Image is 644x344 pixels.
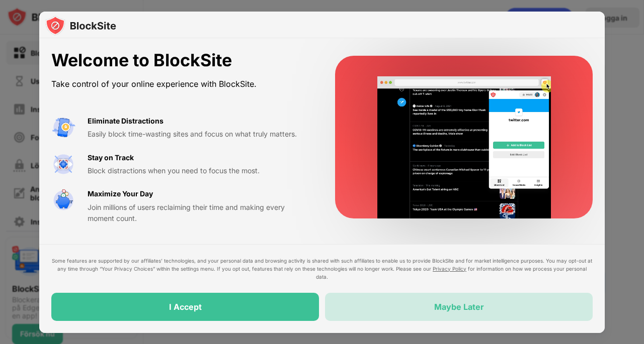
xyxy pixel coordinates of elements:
div: Maximize Your Day [88,188,153,199]
div: Join millions of users reclaiming their time and making every moment count. [88,202,311,224]
div: Eliminate Distractions [88,116,164,127]
img: value-avoid-distractions.svg [51,116,75,140]
img: logo-blocksite.svg [45,16,116,36]
div: Take control of your online experience with BlockSite. [51,77,311,91]
a: Privacy Policy [433,266,466,272]
div: Easily block time-wasting sites and focus on what truly matters. [88,129,311,140]
div: Stay on Track [88,152,134,163]
img: value-focus.svg [51,152,75,176]
div: I Accept [169,302,202,312]
div: Block distractions when you need to focus the most. [88,165,311,176]
div: Maybe Later [434,302,484,312]
div: Welcome to BlockSite [51,50,311,71]
img: value-safe-time.svg [51,188,75,212]
div: Some features are supported by our affiliates’ technologies, and your personal data and browsing ... [51,257,593,281]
